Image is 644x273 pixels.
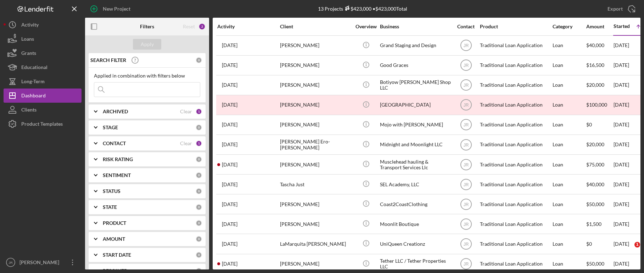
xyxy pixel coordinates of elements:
[21,103,37,119] div: Clients
[18,255,64,271] div: [PERSON_NAME]
[4,89,82,103] button: Dashboard
[280,195,351,214] div: [PERSON_NAME]
[222,261,237,267] time: 2025-08-14 21:06
[586,181,604,187] span: $40,000
[353,24,379,29] div: Overview
[85,2,138,16] button: New Project
[463,83,469,88] text: JR
[600,2,640,16] button: Export
[103,109,128,114] b: ARCHIVED
[480,135,551,154] div: Traditional Loan Application
[103,172,131,178] b: SENTIMENT
[21,74,45,90] div: Long-Term
[463,43,469,48] text: JR
[380,135,451,154] div: Midnight and Moonlight LLC
[620,242,637,259] iframe: Intercom live chat
[463,63,469,68] text: JR
[103,204,117,210] b: STATE
[480,115,551,134] div: Traditional Loan Application
[586,261,604,267] span: $50,000
[586,82,604,88] span: $20,000
[9,261,13,265] text: JR
[380,234,451,253] div: UniQueen Creationz
[380,36,451,55] div: Grand Staging and Design
[103,2,130,16] div: New Project
[480,96,551,114] div: Traditional Loan Application
[222,142,237,147] time: 2025-04-29 03:12
[4,18,82,32] a: Activity
[222,241,237,247] time: 2025-08-12 21:00
[133,39,161,50] button: Apply
[4,255,82,269] button: JR[PERSON_NAME]
[480,155,551,174] div: Traditional Loan Application
[586,161,604,167] span: $75,000
[222,162,237,167] time: 2025-08-01 04:53
[141,39,154,50] div: Apply
[280,56,351,75] div: [PERSON_NAME]
[586,36,613,55] div: $40,000
[553,234,586,253] div: Loan
[318,6,407,12] div: 13 Projects • $423,000 Total
[222,201,237,207] time: 2025-07-31 15:01
[463,222,469,227] text: JR
[553,36,586,55] div: Loan
[217,24,279,29] div: Activity
[4,117,82,131] a: Product Templates
[380,155,451,174] div: Musclehead hauling & Transport Services Llc
[380,24,451,29] div: Business
[21,60,47,76] div: Educational
[196,252,202,258] div: 0
[480,24,551,29] div: Product
[4,46,82,60] button: Grants
[222,82,237,88] time: 2025-02-22 21:38
[607,2,623,16] div: Export
[586,201,604,207] span: $50,000
[196,172,202,178] div: 0
[614,23,630,29] div: Started
[480,215,551,233] div: Traditional Loan Application
[586,121,592,127] span: $0
[21,32,34,48] div: Loans
[196,57,202,63] div: 0
[94,73,200,79] div: Applied in combination with filters below
[222,182,237,187] time: 2025-07-22 17:38
[480,195,551,214] div: Traditional Loan Application
[4,60,82,74] button: Educational
[196,124,202,131] div: 0
[280,215,351,233] div: [PERSON_NAME]
[103,188,121,194] b: STATUS
[553,56,586,75] div: Loan
[586,96,613,114] div: $100,000
[280,76,351,95] div: [PERSON_NAME]
[196,204,202,210] div: 0
[380,215,451,233] div: Moonlit Boutique
[103,141,126,146] b: CONTACT
[553,76,586,95] div: Loan
[553,24,586,29] div: Category
[183,24,195,29] div: Reset
[380,96,451,114] div: [GEOGRAPHIC_DATA]
[103,220,126,226] b: PRODUCT
[453,24,479,29] div: Contact
[380,115,451,134] div: Mojo with [PERSON_NAME]
[553,96,586,114] div: Loan
[553,175,586,194] div: Loan
[140,24,154,29] b: Filters
[463,142,469,147] text: JR
[553,135,586,154] div: Loan
[480,36,551,55] div: Traditional Loan Application
[196,108,202,115] div: 1
[343,6,371,12] div: $423,000
[553,115,586,134] div: Loan
[280,234,351,253] div: LaMarquita [PERSON_NAME]
[4,103,82,117] a: Clients
[4,32,82,46] button: Loans
[380,175,451,194] div: SEL Academy, LLC
[480,175,551,194] div: Traditional Loan Application
[280,135,351,154] div: [PERSON_NAME] Ero-[PERSON_NAME]
[634,242,640,248] span: 1
[21,46,36,62] div: Grants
